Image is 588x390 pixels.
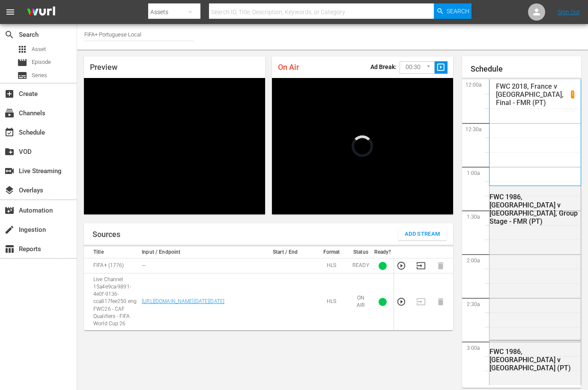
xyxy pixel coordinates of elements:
span: Episode [32,58,51,66]
td: Live Channel 15a4e9ca-9891-4e0f-9136-cca817fee250 eng FWC26 - CAF Qualifiers - FIFA World Cup 26 [84,273,139,330]
span: Episode [17,57,27,68]
span: Reports [4,244,15,254]
span: Series [17,70,27,81]
span: VOD [4,147,15,157]
a: [URL][DOMAIN_NAME][DATE][DATE] [142,298,224,304]
td: --- [139,258,257,273]
button: Preview Stream [397,261,406,270]
span: On Air [278,63,299,72]
img: ans4CAIJ8jUAAAAAAAAAAAAAAAAAAAAAAAAgQb4GAAAAAAAAAAAAAAAAAAAAAAAAJMjXAAAAAAAAAAAAAAAAAAAAAAAAgAT5G... [21,2,62,22]
button: Add Stream [398,228,447,240]
span: Asset [17,44,27,54]
th: Status [350,246,372,258]
h1: Sources [93,230,120,239]
button: Search [434,3,472,19]
p: FWC 2018, France v [GEOGRAPHIC_DATA], Final - FMR (PT) [496,82,571,107]
th: Ready? [372,246,394,258]
div: Video Player [84,78,265,214]
th: Format [313,246,350,258]
td: FIFA+ (1776) [84,258,139,273]
a: Sign Out [558,9,580,15]
div: FWC 1986, [GEOGRAPHIC_DATA] v [GEOGRAPHIC_DATA], Group Stage - FMR (PT) [490,193,579,225]
div: FWC 1986, [GEOGRAPHIC_DATA] v [GEOGRAPHIC_DATA] (PT) [490,348,579,372]
span: Add Stream [405,229,440,239]
th: Start / End [258,246,313,258]
td: ON AIR [350,273,372,330]
div: 00:30 [400,59,435,75]
span: Channels [4,108,15,118]
p: 1 [571,91,574,97]
button: Transition [416,261,426,270]
span: Ingestion [4,225,15,235]
span: Overlays [4,185,15,195]
span: Series [32,71,47,80]
span: Live Streaming [4,166,15,176]
td: READY [350,258,372,273]
th: Title [84,246,139,258]
span: Search [4,30,15,40]
span: menu [5,7,15,17]
span: Search [447,3,469,19]
span: Asset [32,45,46,54]
button: Preview Stream [397,297,406,306]
th: Input / Endpoint [139,246,257,258]
div: Video Player [272,78,453,214]
p: Ad Break: [370,63,397,70]
td: HLS [313,258,350,273]
span: slideshow_sharp [436,63,446,72]
span: Automation [4,205,15,216]
h1: Schedule [471,65,582,73]
span: Preview [90,63,117,72]
span: Create [4,89,15,99]
td: HLS [313,273,350,330]
span: Schedule [4,127,15,138]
